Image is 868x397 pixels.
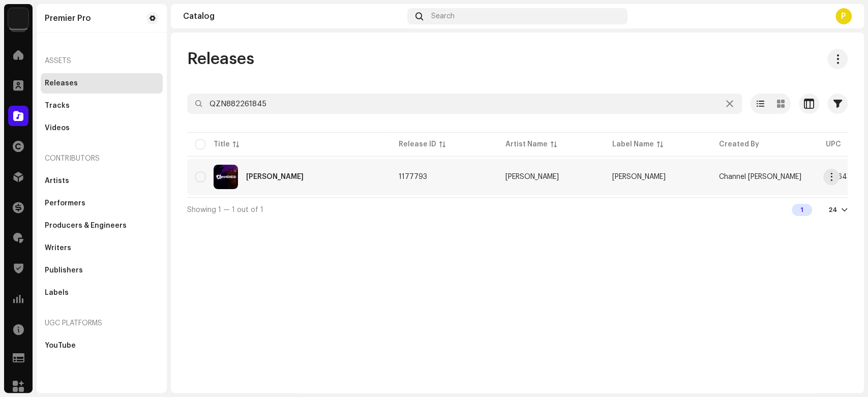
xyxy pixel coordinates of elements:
re-m-nav-item: Videos [41,118,163,138]
img: e1aaa080-eab0-4272-8d17-95a0fc806ca8 [214,165,238,189]
span: Showing 1 — 1 out of 1 [187,206,263,213]
div: 24 [828,206,837,214]
div: Releases [45,79,78,87]
span: DJ Andies [612,173,666,180]
re-m-nav-item: Artists [41,171,163,191]
div: Label Name [612,139,654,149]
re-m-nav-item: Publishers [41,260,163,281]
re-m-nav-item: Tracks [41,96,163,116]
div: Catalog [183,12,403,20]
re-m-nav-item: YouTube [41,335,163,356]
span: Releases [187,49,254,69]
div: [PERSON_NAME] [505,173,559,180]
re-m-nav-item: Performers [41,193,163,213]
div: 1 [792,204,812,216]
re-a-nav-header: UGC Platforms [41,311,163,335]
re-m-nav-item: Releases [41,73,163,94]
div: Tracks [45,102,70,110]
img: 64f15ab7-a28a-4bb5-a164-82594ec98160 [8,8,28,28]
div: DJ Balasan Janji Palsumu [246,173,304,180]
span: DJ Andies [505,173,596,180]
div: Artist Name [505,139,548,149]
input: Search [187,94,742,114]
re-m-nav-item: Producers & Engineers [41,216,163,236]
div: YouTube [45,342,76,350]
div: Writers [45,244,71,252]
div: Artists [45,177,69,185]
span: Channel DJ Andies [719,173,801,180]
div: Title [214,139,230,149]
span: Search [431,12,455,20]
div: Release ID [399,139,436,149]
div: Videos [45,124,70,132]
div: Labels [45,289,69,297]
div: P [835,8,852,24]
re-a-nav-header: Assets [41,49,163,73]
div: Publishers [45,266,83,274]
div: Producers & Engineers [45,222,127,230]
re-a-nav-header: Contributors [41,146,163,171]
span: 1177793 [399,173,427,180]
re-m-nav-item: Writers [41,238,163,258]
div: Premier Pro [45,14,91,22]
re-m-nav-item: Labels [41,283,163,303]
div: Performers [45,199,85,207]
